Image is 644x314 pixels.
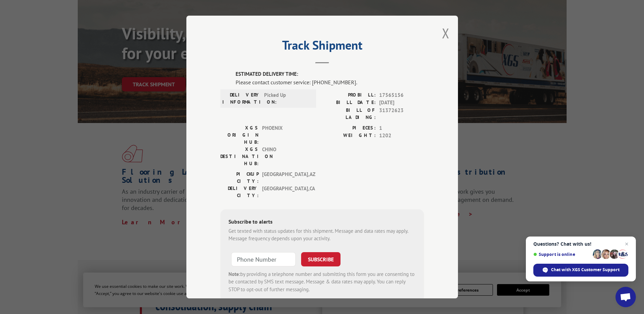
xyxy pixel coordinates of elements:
[262,124,308,146] span: PHOENIX
[228,227,416,243] div: Get texted with status updates for this shipment. Message and data rates may apply. Message frequ...
[220,185,259,199] label: DELIVERY CITY:
[220,146,259,167] label: XGS DESTINATION HUB:
[264,91,310,106] span: Picked Up
[222,91,261,106] label: DELIVERY INFORMATION:
[533,241,628,247] span: Questions? Chat with us!
[262,146,308,167] span: CHINO
[220,171,259,185] label: PICKUP CITY:
[228,271,240,277] strong: Note:
[442,24,449,42] button: Close modal
[231,252,296,266] input: Phone Number
[379,99,424,107] span: [DATE]
[228,271,416,294] div: by providing a telephone number and submitting this form you are consenting to be contacted by SM...
[262,171,308,185] span: [GEOGRAPHIC_DATA] , AZ
[228,217,416,227] div: Subscribe to alerts
[220,124,259,146] label: XGS ORIGIN HUB:
[322,132,376,140] label: WEIGHT:
[615,287,636,307] div: Open chat
[322,107,376,121] label: BILL OF LADING:
[533,264,628,277] div: Chat with XGS Customer Support
[236,78,424,86] div: Please contact customer service: [PHONE_NUMBER].
[322,124,376,132] label: PIECES:
[379,132,424,140] span: 1202
[379,107,424,121] span: 31372623
[262,185,308,199] span: [GEOGRAPHIC_DATA] , CA
[220,40,424,53] h2: Track Shipment
[379,124,424,132] span: 1
[301,252,341,266] button: SUBSCRIBE
[623,240,631,248] span: Close chat
[236,70,424,78] label: ESTIMATED DELIVERY TIME:
[379,91,424,99] span: 17565156
[533,252,590,257] span: Support is online
[551,267,620,273] span: Chat with XGS Customer Support
[322,99,376,107] label: BILL DATE:
[322,91,376,99] label: PROBILL:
